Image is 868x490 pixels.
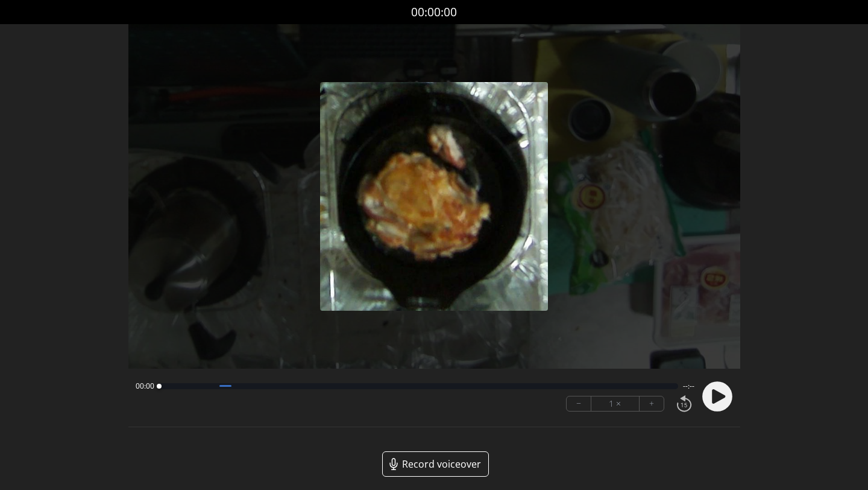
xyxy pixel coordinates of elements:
[683,381,694,391] span: --:--
[320,82,549,311] img: Poster Image
[136,381,154,391] span: 00:00
[640,396,664,411] button: +
[591,396,640,411] div: 1 ×
[567,396,591,411] button: −
[402,457,481,471] span: Record voiceover
[382,451,489,477] a: Record voiceover
[411,4,457,21] a: 00:00:00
